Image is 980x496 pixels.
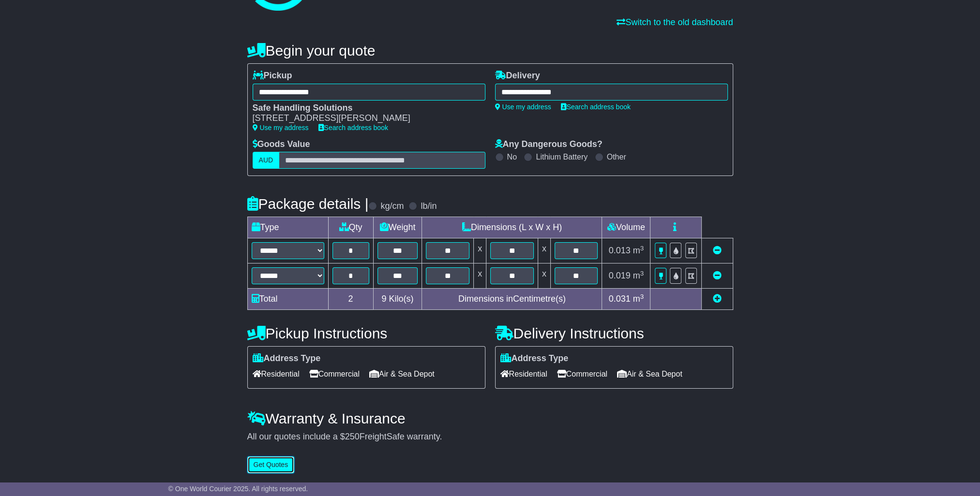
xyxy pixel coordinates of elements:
[561,103,631,111] a: Search address book
[253,353,321,364] label: Address Type
[495,325,733,341] h4: Delivery Instructions
[253,124,309,131] a: Use my address
[609,294,631,304] span: 0.031
[328,217,373,238] td: Qty
[617,17,733,27] a: Switch to the old dashboard
[421,201,437,212] label: lb/in
[422,217,602,238] td: Dimensions (L x W x H)
[474,263,486,289] td: x
[253,139,310,150] label: Goods Value
[474,238,486,263] td: x
[422,289,602,310] td: Dimensions in Centimetre(s)
[318,124,388,131] a: Search address book
[328,289,373,310] td: 2
[253,103,476,114] div: Safe Handling Solutions
[713,294,722,304] a: Add new item
[309,366,360,381] span: Commercial
[500,366,547,381] span: Residential
[536,152,588,161] label: Lithium Battery
[247,325,485,341] h4: Pickup Instructions
[602,217,650,238] td: Volume
[713,246,722,255] a: Remove this item
[369,366,435,381] span: Air & Sea Depot
[713,271,722,280] a: Remove this item
[253,113,476,124] div: [STREET_ADDRESS][PERSON_NAME]
[253,71,292,81] label: Pickup
[247,43,733,58] h4: Begin your quote
[247,217,328,238] td: Type
[609,271,631,280] span: 0.019
[538,238,550,263] td: x
[373,289,422,310] td: Kilo(s)
[500,353,569,364] label: Address Type
[253,366,300,381] span: Residential
[557,366,607,381] span: Commercial
[640,270,644,277] sup: 3
[607,152,626,161] label: Other
[380,201,404,212] label: kg/cm
[247,410,733,426] h4: Warranty & Insurance
[633,246,644,255] span: m
[253,152,280,169] label: AUD
[247,196,369,212] h4: Package details |
[507,152,517,161] label: No
[247,289,328,310] td: Total
[345,432,360,441] span: 250
[633,271,644,280] span: m
[495,139,603,150] label: Any Dangerous Goods?
[633,294,644,304] span: m
[609,246,631,255] span: 0.013
[640,293,644,300] sup: 3
[495,71,540,81] label: Delivery
[617,366,682,381] span: Air & Sea Depot
[247,432,733,442] div: All our quotes include a $ FreightSafe warranty.
[381,294,386,304] span: 9
[495,103,551,111] a: Use my address
[373,217,422,238] td: Weight
[247,456,295,473] button: Get Quotes
[168,485,308,493] span: © One World Courier 2025. All rights reserved.
[538,263,550,289] td: x
[640,245,644,252] sup: 3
